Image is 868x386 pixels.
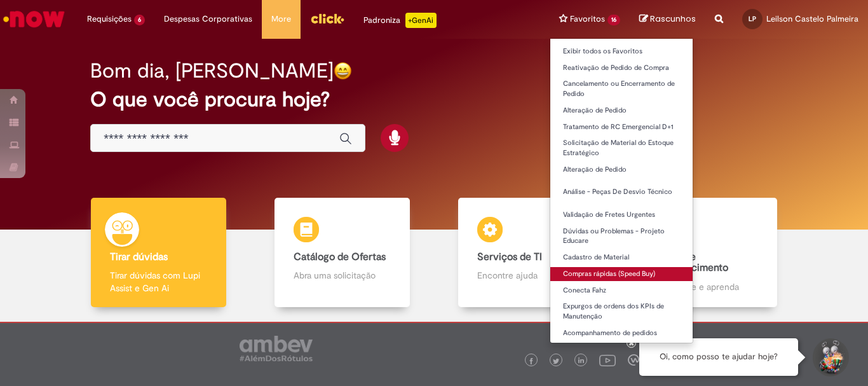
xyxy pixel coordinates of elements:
[550,300,693,323] a: Expurgos de ordens dos KPIs de Manutenção
[550,284,693,298] a: Conecta Fahz
[110,251,168,263] b: Tirar dúvidas
[661,280,757,293] p: Consulte e aprenda
[90,88,778,111] h2: O que você procura hoje?
[607,15,620,25] span: 16
[550,326,693,340] a: Acompanhamento de pedidos
[363,13,437,28] div: Padroniza
[628,354,639,366] img: logo_footer_workplace.png
[405,13,437,28] p: +GenAi
[550,185,693,199] a: Análise - Peças De Desvio Técnico
[650,13,696,25] span: Rascunhos
[271,13,291,25] span: More
[550,45,693,59] a: Exibir todos os Favoritos
[550,61,693,75] a: Reativação de Pedido de Compra
[294,269,390,282] p: Abra uma solicitação
[310,9,344,28] img: click_logo_yellow_360x200.png
[528,358,534,364] img: logo_footer_facebook.png
[250,198,434,308] a: Catálogo de Ofertas Abra uma solicitação
[87,13,132,25] span: Requisições
[550,104,693,118] a: Alteração de Pedido
[811,338,849,376] button: Iniciar Conversa de Suporte
[477,269,574,282] p: Encontre ajuda
[334,62,352,80] img: happy-face.png
[134,15,145,25] span: 6
[553,358,559,364] img: logo_footer_twitter.png
[639,13,696,25] a: Rascunhos
[618,198,801,308] a: Base de Conhecimento Consulte e aprenda
[550,120,693,134] a: Tratamento de RC Emergencial D+1
[110,269,207,294] p: Tirar dúvidas com Lupi Assist e Gen Ai
[599,352,616,368] img: logo_footer_youtube.png
[550,38,693,343] ul: Favoritos
[294,251,386,263] b: Catálogo de Ofertas
[550,136,693,160] a: Solicitação de Material do Estoque Estratégico
[67,198,250,308] a: Tirar dúvidas Tirar dúvidas com Lupi Assist e Gen Ai
[434,198,618,308] a: Serviços de TI Encontre ajuda
[639,338,798,376] div: Oi, como posso te ajudar hoje?
[550,267,693,281] a: Compras rápidas (Speed Buy)
[661,251,728,275] b: Base de Conhecimento
[1,6,67,32] img: ServiceNow
[90,60,334,82] h2: Bom dia, [PERSON_NAME]
[550,163,693,177] a: Alteração de Pedido
[550,251,693,265] a: Cadastro de Material
[550,208,693,222] a: Validação de Fretes Urgentes
[550,77,693,100] a: Cancelamento ou Encerramento de Pedido
[477,251,542,263] b: Serviços de TI
[749,15,756,23] span: LP
[550,224,693,248] a: Dúvidas ou Problemas - Projeto Educare
[240,336,313,361] img: logo_footer_ambev_rotulo_gray.png
[578,357,585,365] img: logo_footer_linkedin.png
[164,13,252,25] span: Despesas Corporativas
[570,13,605,25] span: Favoritos
[766,13,858,24] span: Leilson Castelo Palmeira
